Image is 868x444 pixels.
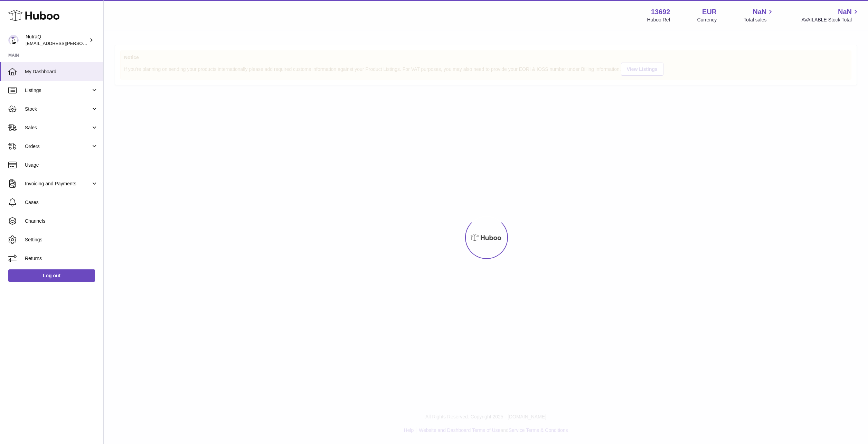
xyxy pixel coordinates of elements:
span: NaN [838,7,852,17]
span: Orders [25,143,91,150]
span: Cases [25,199,98,206]
img: odd.nordahl@nutraq.com [8,35,19,45]
span: Sales [25,124,91,131]
a: Log out [8,269,95,282]
span: Settings [25,237,98,243]
span: Listings [25,87,91,94]
span: [EMAIL_ADDRESS][PERSON_NAME][DOMAIN_NAME] [26,40,139,46]
span: Usage [25,162,98,168]
span: AVAILABLE Stock Total [801,17,860,23]
div: Currency [697,17,717,23]
span: Invoicing and Payments [25,181,91,187]
span: Stock [25,106,91,112]
strong: 13692 [651,7,670,17]
span: NaN [753,7,766,17]
a: NaN AVAILABLE Stock Total [801,7,860,23]
div: Huboo Ref [647,17,670,23]
span: Channels [25,218,98,224]
span: Returns [25,255,98,262]
a: NaN Total sales [744,7,774,23]
div: NutraQ [26,34,88,47]
span: Total sales [744,17,774,23]
strong: EUR [702,7,717,17]
span: My Dashboard [25,68,98,75]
